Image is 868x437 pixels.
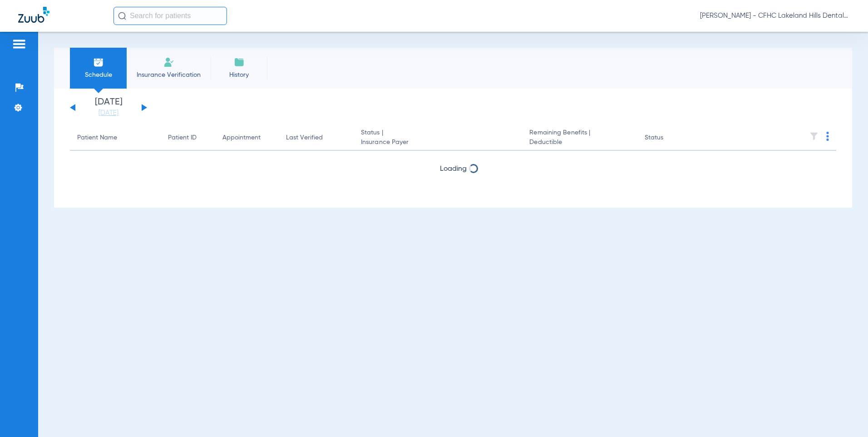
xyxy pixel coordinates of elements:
[77,133,117,143] div: Patient Name
[168,133,208,143] div: Patient ID
[222,133,261,143] div: Appointment
[286,133,346,143] div: Last Verified
[217,70,261,79] span: History
[809,132,819,141] img: filter.svg
[12,39,26,50] img: hamburger-icon
[440,165,467,173] span: Loading
[286,133,323,143] div: Last Verified
[81,98,136,118] li: [DATE]
[163,57,174,68] img: Manual Insurance Verification
[81,109,136,118] a: [DATE]
[18,7,49,23] img: Zuub Logo
[354,125,522,151] th: Status |
[529,138,630,147] span: Deductible
[77,70,120,79] span: Schedule
[168,133,197,143] div: Patient ID
[222,133,271,143] div: Appointment
[93,57,104,68] img: Schedule
[133,70,204,79] span: Insurance Verification
[113,7,227,25] input: Search for patients
[700,11,850,20] span: [PERSON_NAME] - CFHC Lakeland Hills Dental
[77,133,153,143] div: Patient Name
[361,138,515,147] span: Insurance Payer
[637,125,699,151] th: Status
[522,125,637,151] th: Remaining Benefits |
[118,12,126,20] img: Search Icon
[234,57,245,68] img: History
[826,132,829,141] img: group-dot-blue.svg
